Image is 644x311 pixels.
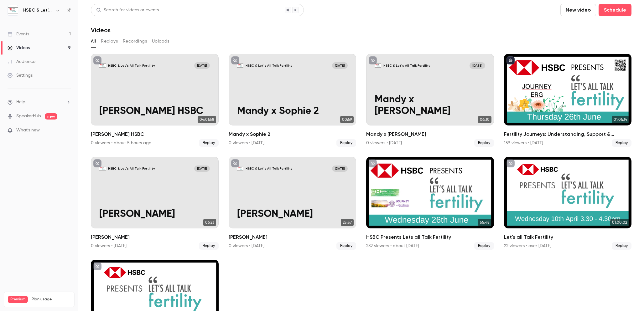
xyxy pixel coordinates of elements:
span: 04:01:58 [198,116,216,123]
div: Audience [8,59,35,65]
section: Videos [91,4,631,307]
button: unpublished [231,56,239,64]
a: Mandy x SophieHSBC & Let's All Talk Fertility[DATE]Mandy x [PERSON_NAME]06:30Mandy x [PERSON_NAME... [366,54,494,147]
div: 22 viewers • over [DATE] [504,243,551,249]
iframe: Noticeable Trigger [63,128,71,133]
span: Replay [612,242,631,250]
p: [PERSON_NAME] [99,208,210,220]
span: new [45,113,57,120]
img: HSBC & Let's All Talk Fertility [8,5,18,15]
img: Mandy x Sophie [375,62,381,69]
li: help-dropdown-opener [8,99,71,105]
button: New video [560,4,596,16]
span: [DATE] [194,166,210,172]
h2: [PERSON_NAME] [91,233,219,241]
span: Replay [474,139,494,147]
div: 0 viewers • [DATE] [229,243,264,249]
p: Mandy x [PERSON_NAME] [375,94,485,117]
button: Recordings [123,36,147,46]
span: Replay [336,139,356,147]
img: Paul HSBC [99,62,106,69]
h2: [PERSON_NAME] HSBC [91,130,219,138]
p: Mandy x Sophie 2 [237,105,348,117]
button: unpublished [231,159,239,167]
li: Fertility Journeys: Understanding, Support & Conversation at Work [504,54,632,147]
img: Leanne Lawton [99,166,106,172]
span: Premium [8,296,28,303]
div: Events [8,31,29,37]
li: Mandy x Sophie 2 [229,54,356,147]
button: unpublished [369,159,377,167]
li: HSBC Presents Lets all Talk Fertility [366,157,494,250]
span: Help [16,99,25,105]
h2: HSBC Presents Lets all Talk Fertility [366,233,494,241]
h2: Let's all Talk Fertility [504,233,632,241]
a: Alexandra DuncanHSBC & Let's All Talk Fertility[DATE][PERSON_NAME]25:57[PERSON_NAME]0 viewers • [... [229,157,356,250]
a: 01:00:02Let's all Talk Fertility22 viewers • over [DATE]Replay [504,157,632,250]
a: SpeakerHub [16,113,41,120]
div: Videos [8,45,30,51]
span: 06:23 [203,219,216,226]
span: 25:57 [341,219,354,226]
img: Mandy x Sophie 2 [237,62,243,69]
button: unpublished [93,159,101,167]
h2: Mandy x Sophie 2 [229,130,356,138]
a: Mandy x Sophie 2HSBC & Let's All Talk Fertility[DATE]Mandy x Sophie 200:59Mandy x Sophie 20 viewe... [229,54,356,147]
div: 0 viewers • [DATE] [366,140,402,146]
button: unpublished [506,159,515,167]
img: Alexandra Duncan [237,166,243,172]
span: What's new [16,127,40,134]
li: Alexandra Duncan [229,157,356,250]
li: Mandy x Sophie [366,54,494,147]
span: 00:59 [340,116,354,123]
h2: [PERSON_NAME] [229,233,356,241]
div: Settings [8,72,33,79]
h2: Fertility Journeys: Understanding, Support & Conversation at Work [504,130,632,138]
button: published [506,56,515,64]
div: 0 viewers • [DATE] [91,243,127,249]
p: HSBC & Let's All Talk Fertility [108,166,155,171]
button: unpublished [369,56,377,64]
span: Replay [199,139,219,147]
span: Plan usage [32,297,70,302]
button: unpublished [93,56,101,64]
div: 232 viewers • about [DATE] [366,243,419,249]
p: [PERSON_NAME] HSBC [99,105,210,117]
h6: HSBC & Let's All Talk Fertility [23,7,53,13]
div: 0 viewers • about 5 hours ago [91,140,151,146]
p: [PERSON_NAME] [237,208,348,220]
div: 159 viewers • [DATE] [504,140,543,146]
a: 01:01:34Fertility Journeys: Understanding, Support & Conversation at Work159 viewers • [DATE]Replay [504,54,632,147]
span: Replay [199,242,219,250]
a: 55:48HSBC Presents Lets all Talk Fertility232 viewers • about [DATE]Replay [366,157,494,250]
span: 55:48 [478,219,491,226]
div: 0 viewers • [DATE] [229,140,264,146]
button: unpublished [93,262,101,270]
p: HSBC & Let's All Talk Fertility [108,64,155,68]
li: Paul HSBC [91,54,219,147]
a: Paul HSBCHSBC & Let's All Talk Fertility[DATE][PERSON_NAME] HSBC04:01:58[PERSON_NAME] HSBC0 viewe... [91,54,219,147]
button: Replays [101,36,118,46]
span: 01:01:34 [612,116,629,123]
button: Uploads [152,36,169,46]
h2: Mandy x [PERSON_NAME] [366,130,494,138]
span: Replay [336,242,356,250]
p: HSBC & Let's All Talk Fertility [383,64,430,68]
p: HSBC & Let's All Talk Fertility [246,166,292,171]
div: Search for videos or events [96,7,159,13]
p: HSBC & Let's All Talk Fertility [246,64,292,68]
span: Replay [474,242,494,250]
span: 06:30 [478,116,491,123]
span: 01:00:02 [610,219,629,226]
a: Leanne LawtonHSBC & Let's All Talk Fertility[DATE][PERSON_NAME]06:23[PERSON_NAME]0 viewers • [DAT... [91,157,219,250]
h1: Videos [91,26,111,34]
span: Replay [612,139,631,147]
span: [DATE] [332,166,348,172]
li: Leanne Lawton [91,157,219,250]
button: All [91,36,96,46]
span: [DATE] [470,62,485,69]
span: [DATE] [332,62,348,69]
span: [DATE] [194,62,210,69]
button: Schedule [599,4,631,16]
li: Let's all Talk Fertility [504,157,632,250]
